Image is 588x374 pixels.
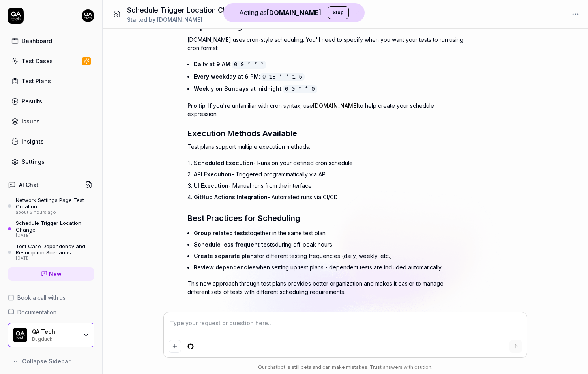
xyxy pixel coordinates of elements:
[313,102,358,109] a: [DOMAIN_NAME]
[8,308,94,316] a: Documentation
[187,101,464,118] p: : If you're unfamiliar with cron syntax, use to help create your schedule expression.
[157,16,202,23] span: [DOMAIN_NAME]
[49,270,62,278] span: New
[8,267,94,280] a: New
[194,227,464,239] li: together in the same test plan
[187,129,297,138] span: Execution Methods Available
[194,61,230,67] span: Daily at 9 AM
[19,181,39,189] h4: AI Chat
[260,73,305,81] code: 0 18 * * 1-5
[22,37,52,45] div: Dashboard
[194,71,464,83] li: :
[8,134,94,149] a: Insights
[8,53,94,69] a: Test Cases
[194,264,256,271] span: Review dependencies
[194,239,464,250] li: during off-peak hours
[8,243,94,261] a: Test Case Dependency and Resumption Scenarios[DATE]
[22,97,42,105] div: Results
[194,73,259,80] span: Every weekday at 6 PM
[194,194,268,200] span: GitHub Actions Integration
[194,262,464,273] li: when setting up test plans - dependent tests are included automatically
[13,328,27,342] img: QA Tech Logo
[169,340,181,353] button: Add attachment
[22,117,40,125] div: Issues
[8,294,94,302] a: Book a call with us
[16,256,94,261] div: [DATE]
[16,220,94,233] div: Schedule Trigger Location Change
[8,353,94,369] button: Collapse Sidebar
[194,182,228,189] span: UI Execution
[187,102,206,109] span: Pro tip
[8,197,94,215] a: Network Settings Page Test Creationabout 5 hours ago
[8,114,94,129] a: Issues
[187,142,464,151] p: Test plans support multiple execution methods:
[22,157,45,166] div: Settings
[194,171,232,178] span: API Execution
[8,154,94,169] a: Settings
[328,6,349,19] button: Stop
[22,137,44,146] div: Insights
[194,85,281,92] span: Weekly on Sundays at midnight
[8,220,94,238] a: Schedule Trigger Location Change[DATE]
[194,191,464,203] li: - Automated runs via CI/CD
[194,157,464,168] li: - Runs on your defined cron schedule
[194,230,248,236] span: Group related tests
[16,210,94,215] div: about 5 hours ago
[164,364,527,371] div: Our chatbot is still beta and can make mistakes. Trust answers with caution.
[194,250,464,262] li: for different testing frequencies (daily, weekly, etc.)
[22,77,51,85] div: Test Plans
[22,357,71,365] span: Collapse Sidebar
[194,241,275,248] span: Schedule less frequent tests
[32,335,78,342] div: Bugduck
[187,279,464,296] p: This new approach through test plans provides better organization and makes it easier to manage d...
[127,5,243,15] h1: Schedule Trigger Location Change
[17,294,66,302] span: Book a call with us
[194,58,464,71] li: :
[194,168,464,180] li: - Triggered programmatically via API
[8,93,94,109] a: Results
[127,15,243,24] div: Started by
[8,33,94,49] a: Dashboard
[17,308,56,316] span: Documentation
[22,57,53,65] div: Test Cases
[187,36,464,52] p: [DOMAIN_NAME] uses cron-style scheduling. You'll need to specify when you want your tests to run ...
[187,213,300,223] span: Best Practices for Scheduling
[8,323,94,347] button: QA Tech LogoQA TechBugduck
[16,233,94,238] div: [DATE]
[16,243,94,256] div: Test Case Dependency and Resumption Scenarios
[194,180,464,191] li: - Manual runs from the interface
[32,328,78,335] div: QA Tech
[82,9,94,22] img: 7ccf6c19-61ad-4a6c-8811-018b02a1b829.jpg
[16,197,94,210] div: Network Settings Page Test Creation
[194,159,253,166] span: Scheduled Execution
[8,73,94,89] a: Test Plans
[194,83,464,95] li: :
[194,252,257,259] span: Create separate plans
